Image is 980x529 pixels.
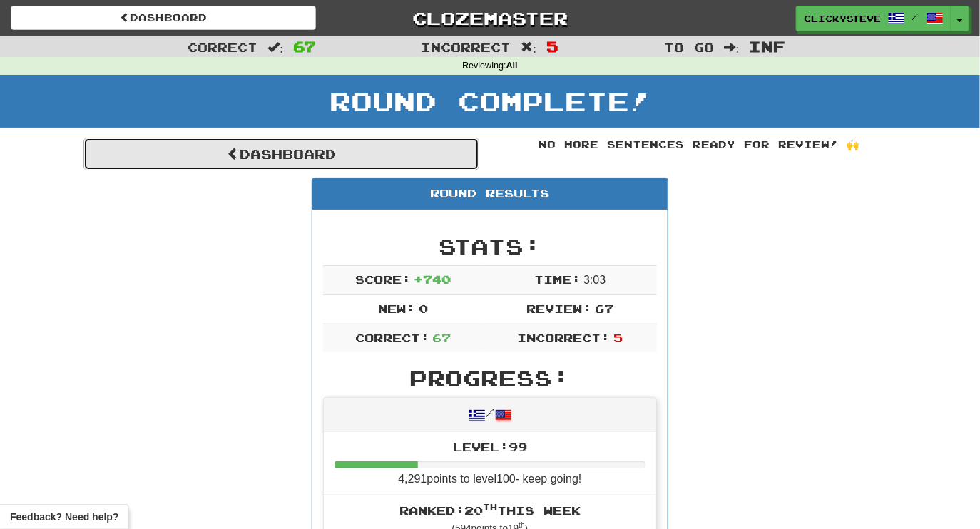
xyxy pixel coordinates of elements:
[750,38,786,55] span: Inf
[5,87,975,115] h1: Round Complete!
[546,38,558,55] span: 5
[267,41,283,53] span: :
[432,331,451,344] span: 67
[664,40,714,54] span: To go
[521,41,537,53] span: :
[804,12,881,25] span: clickysteve
[506,61,518,71] strong: All
[324,398,656,431] div: /
[312,178,668,210] div: Round Results
[414,272,451,286] span: + 740
[796,6,951,31] a: clickysteve /
[324,432,656,496] li: 4,291 points to level 100 - keep going!
[526,302,591,315] span: Review:
[337,6,643,31] a: Clozemaster
[583,274,606,286] span: 3 : 0 3
[399,503,581,517] span: Ranked: 20 this week
[422,40,511,54] span: Incorrect
[534,272,581,286] span: Time:
[613,331,623,344] span: 5
[355,272,411,286] span: Score:
[912,11,919,21] span: /
[483,502,497,512] sup: th
[323,235,657,258] h2: Stats:
[419,302,428,315] span: 0
[293,38,316,55] span: 67
[501,138,897,152] div: No more sentences ready for review! 🙌
[378,302,415,315] span: New:
[724,41,740,53] span: :
[595,302,613,315] span: 67
[10,510,118,524] span: Open feedback widget
[188,40,257,54] span: Correct
[517,331,610,344] span: Incorrect:
[519,521,525,529] sup: th
[83,138,479,170] a: Dashboard
[355,331,429,344] span: Correct:
[323,366,657,390] h2: Progress:
[453,440,527,453] span: Level: 99
[11,6,316,30] a: Dashboard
